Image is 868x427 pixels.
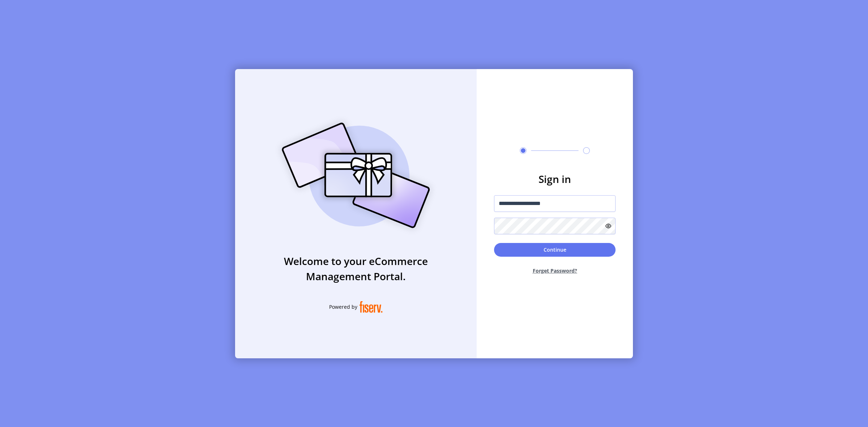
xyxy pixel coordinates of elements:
[235,253,477,284] h3: Welcome to your eCommerce Management Portal.
[329,303,357,311] span: Powered by
[494,261,616,280] button: Forget Password?
[271,115,441,236] img: card_Illustration.svg
[494,243,616,257] button: Continue
[494,171,616,187] h3: Sign in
